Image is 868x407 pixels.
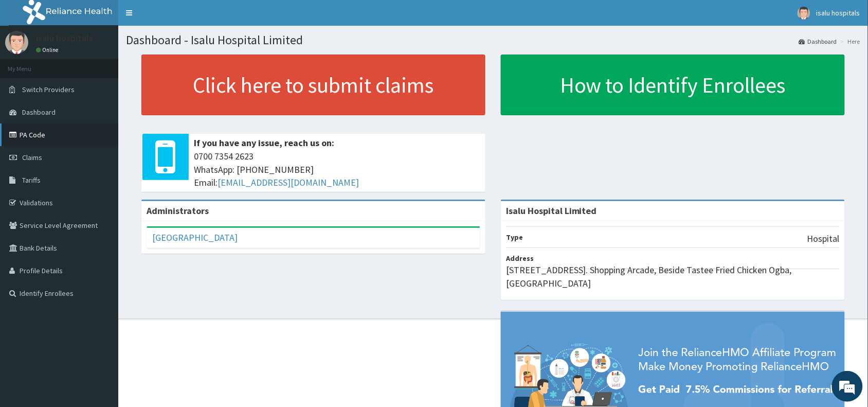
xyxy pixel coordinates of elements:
[807,232,840,245] p: Hospital
[60,130,142,234] span: We're online!
[5,31,28,54] img: User Image
[501,55,845,115] a: How to Identify Enrollees
[169,5,193,30] div: Minimize live chat window
[19,51,42,77] img: d_794563401_company_1708531726252_794563401
[36,33,93,43] p: isalu hospitals
[798,7,810,20] img: User Image
[218,176,359,188] a: [EMAIL_ADDRESS][DOMAIN_NAME]
[141,55,485,115] a: Click here to submit claims
[152,232,238,243] a: [GEOGRAPHIC_DATA]
[5,281,196,317] textarea: Type your message and hit 'Enter'
[22,85,75,94] span: Switch Providers
[22,108,56,117] span: Dashboard
[194,150,480,189] span: 0700 7354 2623 WhatsApp: [PHONE_NUMBER] Email:
[53,58,173,71] div: Chat with us now
[22,153,42,162] span: Claims
[506,254,534,263] b: Address
[147,205,209,217] b: Administrators
[506,233,523,242] b: Type
[36,46,61,54] a: Online
[126,33,860,47] h1: Dashboard - Isalu Hospital Limited
[506,263,840,290] p: [STREET_ADDRESS]. Shopping Arcade, Beside Tastee Fried Chicken Ogba, [GEOGRAPHIC_DATA]
[194,137,334,149] b: If you have any issue, reach us on:
[799,37,837,46] a: Dashboard
[22,175,41,185] span: Tariffs
[838,37,860,46] li: Here
[817,8,860,17] span: isalu hospitals
[506,205,597,217] strong: Isalu Hospital Limited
